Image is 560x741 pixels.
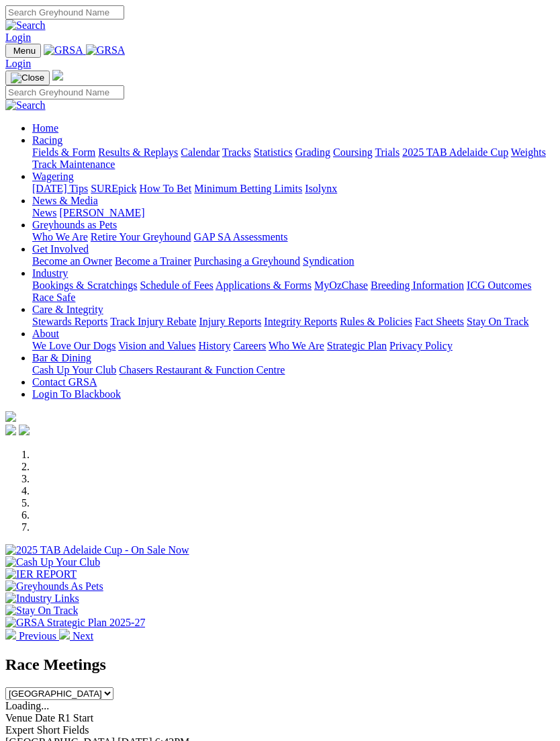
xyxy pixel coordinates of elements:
img: GRSA Strategic Plan 2025-27 [5,617,145,629]
a: About [32,328,59,339]
a: Race Safe [32,292,75,303]
span: Menu [13,46,36,56]
span: Venue [5,712,32,724]
a: Rules & Policies [340,316,412,327]
a: Chasers Restaurant & Function Centre [119,364,285,376]
span: Previous [19,630,56,642]
div: Wagering [32,183,555,195]
div: Racing [32,146,555,171]
a: Injury Reports [199,316,261,327]
a: Become an Owner [32,255,112,267]
img: Search [5,99,46,112]
div: Industry [32,279,555,304]
img: GRSA [44,44,83,56]
a: Next [59,630,93,642]
a: Login [5,58,31,69]
a: Coursing [333,146,373,158]
img: Cash Up Your Club [5,556,100,568]
img: Close [11,73,44,83]
a: Statistics [254,146,293,158]
img: logo-grsa-white.png [52,70,63,81]
a: Become a Trainer [115,255,191,267]
a: Purchasing a Greyhound [194,255,300,267]
a: Weights [511,146,546,158]
img: Greyhounds As Pets [5,580,103,593]
img: Industry Links [5,593,79,605]
a: Fields & Form [32,146,95,158]
a: Get Involved [32,243,89,255]
a: Track Maintenance [32,159,115,170]
a: Industry [32,267,68,279]
span: Expert [5,724,34,736]
h2: Race Meetings [5,656,555,674]
a: Applications & Forms [216,279,312,291]
a: Grading [295,146,330,158]
a: Login [5,32,31,43]
a: Strategic Plan [327,340,387,351]
span: R1 Start [58,712,93,724]
a: Isolynx [305,183,337,194]
span: Next [73,630,93,642]
span: Short [37,724,60,736]
a: Who We Are [32,231,88,243]
a: Login To Blackbook [32,388,121,400]
a: 2025 TAB Adelaide Cup [402,146,508,158]
a: Contact GRSA [32,376,97,388]
a: History [198,340,230,351]
a: We Love Our Dogs [32,340,115,351]
a: Previous [5,630,59,642]
span: Fields [62,724,89,736]
img: GRSA [86,44,126,56]
div: Bar & Dining [32,364,555,376]
a: Minimum Betting Limits [194,183,302,194]
img: facebook.svg [5,425,16,435]
a: Trials [375,146,400,158]
img: Stay On Track [5,605,78,617]
button: Toggle navigation [5,71,50,85]
a: Vision and Values [118,340,195,351]
a: Greyhounds as Pets [32,219,117,230]
a: Care & Integrity [32,304,103,315]
a: Calendar [181,146,220,158]
a: Syndication [303,255,354,267]
a: Racing [32,134,62,146]
a: Wagering [32,171,74,182]
span: Loading... [5,700,49,711]
a: Who We Are [269,340,324,351]
a: Retire Your Greyhound [91,231,191,243]
div: News & Media [32,207,555,219]
img: IER REPORT [5,568,77,580]
img: twitter.svg [19,425,30,435]
a: SUREpick [91,183,136,194]
img: Search [5,19,46,32]
div: Care & Integrity [32,316,555,328]
button: Toggle navigation [5,44,41,58]
img: logo-grsa-white.png [5,411,16,422]
a: Cash Up Your Club [32,364,116,376]
a: MyOzChase [314,279,368,291]
img: chevron-left-pager-white.svg [5,629,16,640]
a: Breeding Information [371,279,464,291]
div: Greyhounds as Pets [32,231,555,243]
a: Privacy Policy [389,340,453,351]
a: Careers [233,340,266,351]
a: ICG Outcomes [467,279,531,291]
a: [PERSON_NAME] [59,207,144,218]
span: Date [35,712,55,724]
a: News [32,207,56,218]
div: Get Involved [32,255,555,267]
a: Track Injury Rebate [110,316,196,327]
a: Fact Sheets [415,316,464,327]
a: Results & Replays [98,146,178,158]
img: 2025 TAB Adelaide Cup - On Sale Now [5,544,189,556]
a: Bar & Dining [32,352,91,363]
a: GAP SA Assessments [194,231,288,243]
input: Search [5,5,124,19]
a: How To Bet [140,183,192,194]
a: Integrity Reports [264,316,337,327]
input: Search [5,85,124,99]
a: Stewards Reports [32,316,107,327]
a: Schedule of Fees [140,279,213,291]
a: News & Media [32,195,98,206]
a: Home [32,122,58,134]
